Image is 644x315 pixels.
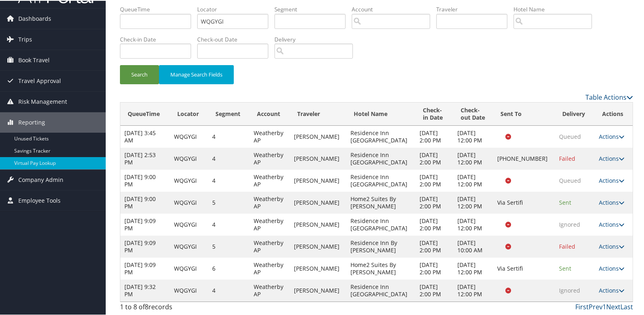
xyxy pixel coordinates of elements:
a: Actions [599,198,624,206]
span: Travel Approval [18,70,61,90]
label: Locator [197,4,274,13]
td: [PERSON_NAME] [290,235,347,257]
td: [PERSON_NAME] [290,169,347,191]
td: [PERSON_NAME] [290,279,347,301]
a: 1 [603,302,606,311]
td: [DATE] 9:00 PM [120,191,170,213]
td: [DATE] 9:09 PM [120,257,170,279]
span: Ignored [559,286,580,293]
a: Actions [599,176,624,184]
label: Check-out Date [197,35,274,43]
td: 4 [208,279,250,301]
td: Weatherby AP [250,257,289,279]
th: Traveler: activate to sort column ascending [290,102,347,125]
td: 4 [208,213,250,235]
span: Failed [559,242,575,249]
td: Via Sertifi [493,257,555,279]
th: Hotel Name: activate to sort column ascending [346,102,415,125]
td: WQGYGI [170,279,208,301]
td: [DATE] 12:00 PM [453,257,493,279]
th: Account: activate to sort column ascending [250,102,289,125]
button: Manage Search Fields [159,64,234,83]
a: Actions [599,132,624,140]
td: Weatherby AP [250,235,289,257]
a: Actions [599,154,624,162]
th: Check-in Date: activate to sort column descending [416,102,453,125]
td: Home2 Suites By [PERSON_NAME] [346,191,415,213]
span: 8 [145,302,148,311]
td: [DATE] 2:00 PM [416,169,453,191]
span: Company Admin [18,169,63,189]
td: [PHONE_NUMBER] [493,147,555,169]
td: [DATE] 2:53 PM [120,147,170,169]
span: Reporting [18,112,45,132]
td: Residence Inn [GEOGRAPHIC_DATA] [346,213,415,235]
td: [DATE] 9:32 PM [120,279,170,301]
span: Queued [559,132,581,140]
td: [DATE] 12:00 PM [453,169,493,191]
td: Residence Inn [GEOGRAPHIC_DATA] [346,125,415,147]
td: [DATE] 12:00 PM [453,147,493,169]
a: Next [606,302,620,311]
td: [DATE] 12:00 PM [453,191,493,213]
a: First [575,302,589,311]
td: [DATE] 12:00 PM [453,125,493,147]
td: WQGYGI [170,147,208,169]
td: [DATE] 2:00 PM [416,213,453,235]
td: WQGYGI [170,235,208,257]
label: QueueTime [120,4,197,13]
td: WQGYGI [170,257,208,279]
th: Sent To: activate to sort column ascending [493,102,555,125]
td: 5 [208,191,250,213]
td: WQGYGI [170,125,208,147]
span: Risk Management [18,91,67,111]
td: [DATE] 2:00 PM [416,191,453,213]
td: [DATE] 12:00 PM [453,279,493,301]
td: Residence Inn [GEOGRAPHIC_DATA] [346,279,415,301]
td: [DATE] 2:00 PM [416,257,453,279]
td: Residence Inn By [PERSON_NAME] [346,235,415,257]
td: [DATE] 9:09 PM [120,235,170,257]
td: Weatherby AP [250,125,289,147]
td: [PERSON_NAME] [290,257,347,279]
td: [PERSON_NAME] [290,191,347,213]
td: 4 [208,147,250,169]
td: Via Sertifi [493,191,555,213]
span: Sent [559,198,571,206]
td: Weatherby AP [250,279,289,301]
th: Segment: activate to sort column ascending [208,102,250,125]
td: Residence Inn [GEOGRAPHIC_DATA] [346,169,415,191]
a: Actions [599,220,624,227]
span: Book Travel [18,49,50,70]
td: 4 [208,125,250,147]
span: Sent [559,264,571,271]
td: WQGYGI [170,169,208,191]
a: Actions [599,286,624,293]
th: Actions [595,102,633,125]
td: [DATE] 2:00 PM [416,235,453,257]
label: Traveler [436,4,513,13]
td: 4 [208,169,250,191]
span: Ignored [559,220,580,227]
td: [DATE] 2:00 PM [416,279,453,301]
a: Actions [599,264,624,271]
td: [PERSON_NAME] [290,125,347,147]
label: Check-in Date [120,35,197,43]
a: Actions [599,242,624,249]
td: WQGYGI [170,213,208,235]
a: Table Actions [585,92,633,101]
div: 1 to 8 of records [120,301,239,315]
td: [PERSON_NAME] [290,213,347,235]
td: Home2 Suites By [PERSON_NAME] [346,257,415,279]
td: [PERSON_NAME] [290,147,347,169]
a: Last [620,302,633,311]
span: Queued [559,176,581,184]
td: WQGYGI [170,191,208,213]
td: [DATE] 2:00 PM [416,125,453,147]
label: Segment [274,4,352,13]
label: Account [352,4,436,13]
th: Locator: activate to sort column ascending [170,102,208,125]
th: Check-out Date: activate to sort column ascending [453,102,493,125]
th: QueueTime: activate to sort column ascending [120,102,170,125]
td: [DATE] 3:45 AM [120,125,170,147]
